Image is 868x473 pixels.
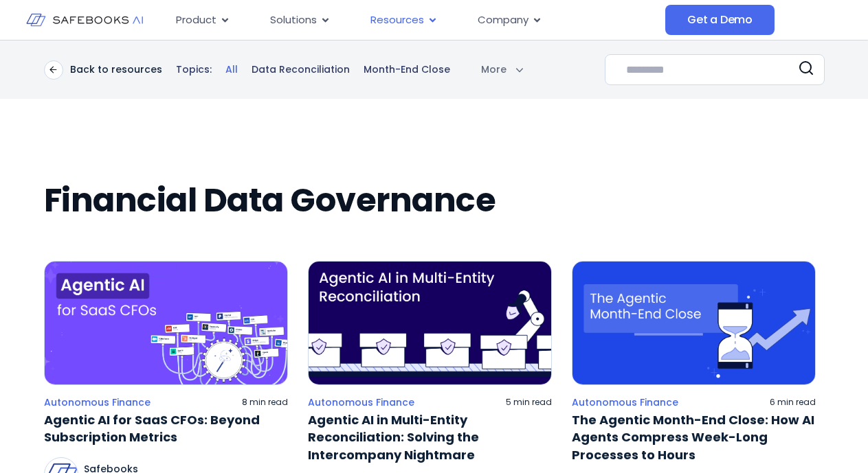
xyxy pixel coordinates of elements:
span: Get a Demo [687,13,753,27]
a: Agentic AI in Multi-Entity Reconciliation: Solving the Intercompany Nightmare [308,411,552,463]
h2: Financial Data Governance [44,181,825,220]
span: Solutions [270,12,317,28]
p: Topics: [176,63,212,77]
div: Menu Toggle [165,7,665,34]
a: Autonomous Finance [308,396,414,408]
a: All [225,63,238,77]
span: Company [478,12,528,28]
p: 6 min read [770,397,816,408]
a: Get a Demo [665,5,775,35]
p: 8 min read [242,397,288,408]
img: a purple background with a line of boxes and a robot [308,261,552,385]
div: More [481,60,523,80]
p: Back to resources [70,63,162,76]
span: Product [176,12,216,28]
img: an hourglass with an arrow pointing to the right [572,261,816,385]
a: Data Reconciliation [252,63,350,77]
p: 5 min read [506,397,552,408]
a: The Agentic Month-End Close: How AI Agents Compress Week-Long Processes to Hours [572,411,816,463]
a: Autonomous Finance [572,396,678,408]
img: a purple background with a clock surrounded by lots of tags [44,261,288,385]
span: Resources [370,12,424,28]
nav: Menu [165,7,665,34]
a: Month-End Close [364,63,450,77]
a: Autonomous Finance [44,396,151,408]
a: Back to resources [44,60,162,80]
a: Agentic AI for SaaS CFOs: Beyond Subscription Metrics [44,411,288,446]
